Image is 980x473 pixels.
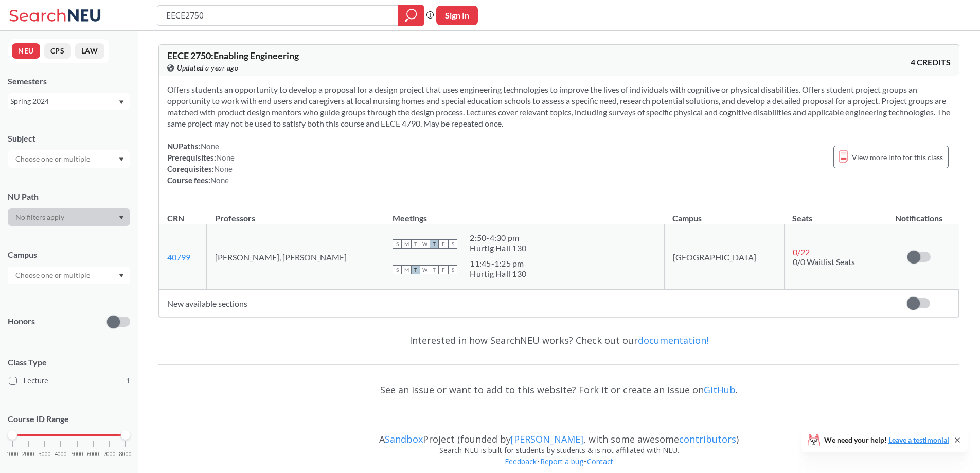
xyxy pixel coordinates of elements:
th: Notifications [879,202,958,224]
a: Feedback [504,457,537,466]
div: Campus [8,249,130,260]
span: 6000 [87,451,99,457]
div: Semesters [8,76,130,87]
span: 0/0 Waitlist Seats [793,257,855,267]
span: 2000 [22,451,34,457]
span: Updated a year ago [177,62,238,74]
input: Choose one or multiple [10,153,97,165]
td: [PERSON_NAME], [PERSON_NAME] [207,224,384,290]
span: W [420,265,430,274]
span: M [402,239,411,249]
th: Seats [784,202,879,224]
svg: Dropdown arrow [119,274,124,278]
span: View more info for this class [852,151,943,164]
div: NU Path [8,191,130,202]
div: Dropdown arrow [8,267,130,284]
a: Report a bug [540,457,584,466]
td: New available sections [159,290,879,317]
a: Sandbox [385,433,423,445]
div: Dropdown arrow [8,150,130,168]
span: 0 / 22 [793,247,810,257]
button: LAW [75,43,104,59]
span: 1000 [6,451,19,457]
span: None [201,142,219,151]
span: S [393,239,402,249]
span: T [430,265,439,274]
a: [PERSON_NAME] [511,433,583,445]
span: 5000 [71,451,83,457]
div: Spring 2024Dropdown arrow [8,93,130,110]
span: 1 [126,375,130,387]
span: M [402,265,411,274]
div: magnifying glass [398,5,424,26]
div: Dropdown arrow [8,208,130,226]
span: EECE 2750 : Enabling Engineering [167,50,299,61]
div: Spring 2024 [10,96,118,107]
button: Sign In [436,6,478,25]
span: S [393,265,402,274]
span: 4000 [55,451,67,457]
span: We need your help! [824,436,949,444]
span: None [210,176,229,185]
span: 4 CREDITS [911,57,951,68]
div: CRN [167,213,184,224]
div: Hurtig Hall 130 [470,243,526,253]
p: Course ID Range [8,413,130,425]
th: Meetings [384,202,664,224]
a: Leave a testimonial [888,435,949,444]
div: 11:45 - 1:25 pm [470,258,526,269]
a: Contact [586,457,614,466]
span: F [439,239,448,249]
div: See an issue or want to add to this website? Fork it or create an issue on . [158,375,959,405]
span: S [448,265,457,274]
span: None [214,164,233,173]
a: documentation! [638,334,708,346]
input: Class, professor, course number, "phrase" [165,7,391,24]
a: contributors [679,433,736,445]
div: NUPaths: Prerequisites: Corequisites: Course fees: [167,141,235,186]
div: Subject [8,133,130,144]
div: A Project (founded by , with some awesome ) [158,424,959,445]
th: Professors [207,202,384,224]
span: Class Type [8,357,130,368]
input: Choose one or multiple [10,269,97,282]
svg: Dropdown arrow [119,216,124,220]
th: Campus [664,202,784,224]
span: T [411,265,420,274]
div: 2:50 - 4:30 pm [470,233,526,243]
p: Honors [8,316,35,327]
a: 40799 [167,252,190,262]
span: F [439,265,448,274]
a: GitHub [704,383,736,396]
span: T [411,239,420,249]
span: S [448,239,457,249]
label: Lecture [9,374,130,388]
span: 8000 [119,451,132,457]
span: 7000 [103,451,116,457]
span: W [420,239,430,249]
svg: Dropdown arrow [119,157,124,162]
div: Hurtig Hall 130 [470,269,526,279]
button: CPS [44,43,71,59]
div: Search NEU is built for students by students & is not affiliated with NEU. [158,445,959,456]
div: Interested in how SearchNEU works? Check out our [158,325,959,355]
span: T [430,239,439,249]
td: [GEOGRAPHIC_DATA] [664,224,784,290]
span: Offers students an opportunity to develop a proposal for a design project that uses engineering t... [167,84,950,128]
svg: Dropdown arrow [119,100,124,104]
span: None [216,153,235,162]
button: NEU [12,43,40,59]
svg: magnifying glass [405,8,417,23]
span: 3000 [39,451,51,457]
